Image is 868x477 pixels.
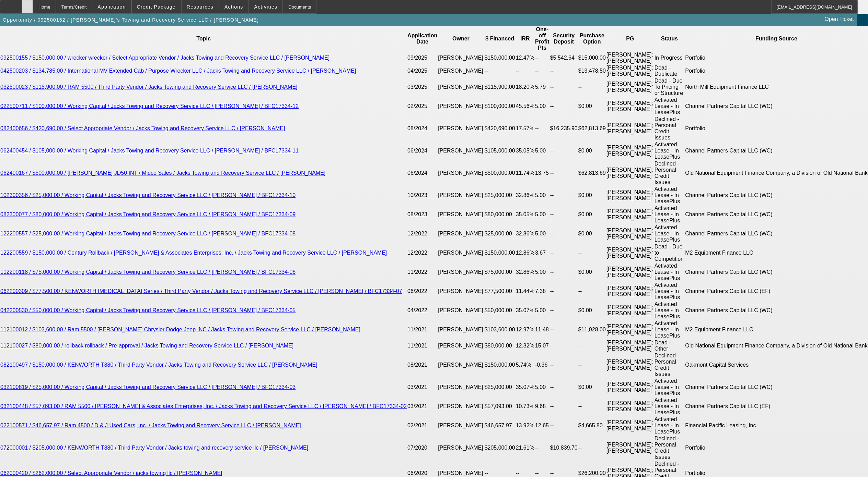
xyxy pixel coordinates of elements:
[606,160,654,186] td: [PERSON_NAME]; [PERSON_NAME]
[578,160,606,186] td: $62,813.69
[0,170,325,176] a: 062400167 / $500,000.00 / [PERSON_NAME] JD50 INT / Midco Sales / Jacks Towing and Recovery Servic...
[685,243,868,262] td: M2 Equipment Finance LLC
[685,397,868,416] td: Channel Partners Capital LLC (EF)
[606,352,654,378] td: [PERSON_NAME]; [PERSON_NAME]
[578,26,606,51] th: Purchase Option
[685,224,868,243] td: Channel Partners Capital LLC (WC)
[606,282,654,301] td: [PERSON_NAME]; [PERSON_NAME]
[516,282,535,301] td: 11.44%
[654,205,685,224] td: Activated Lease - In LeasePlus
[550,186,578,205] td: --
[407,64,438,77] td: 04/2025
[550,416,578,435] td: --
[0,384,296,390] a: 032100819 / $25,000.00 / Working Capital / Jacks Towing and Recovery Service LLC / [PERSON_NAME] ...
[0,288,402,294] a: 062200309 / $77,500.00 / KENWORTH [MEDICAL_DATA] Series / Third Party Vendor / Jacks Towing and R...
[578,64,606,77] td: $13,478.50
[654,378,685,397] td: Activated Lease - In LeasePlus
[578,397,606,416] td: --
[535,186,550,205] td: 5.00
[516,243,535,262] td: 12.86%
[685,320,868,339] td: M2 Equipment Finance LLC
[438,205,484,224] td: [PERSON_NAME]
[438,160,484,186] td: [PERSON_NAME]
[606,320,654,339] td: [PERSON_NAME]; [PERSON_NAME]
[685,282,868,301] td: Channel Partners Capital LLC (EF)
[535,435,550,461] td: --
[407,97,438,116] td: 02/2025
[0,192,296,198] a: 102300356 / $25,000.00 / Working Capital / Jacks Towing and Recovery Service LLC / [PERSON_NAME] ...
[407,51,438,64] td: 09/2025
[407,77,438,97] td: 03/2025
[0,445,308,451] a: 072000001 / $205,000.00 / KENWORTH T880 / Third Party Vendor / Jacks towing and recovery service ...
[484,64,516,77] td: --
[182,0,219,13] button: Resources
[685,64,868,77] td: Portfolio
[606,243,654,262] td: [PERSON_NAME]; [PERSON_NAME]
[550,378,578,397] td: --
[535,26,550,51] th: One-off Profit Pts
[535,141,550,160] td: 5.00
[3,17,259,23] span: Opportunity / 092500152 / [PERSON_NAME]'s Towing and Recovery Service LLC / [PERSON_NAME]
[0,68,356,74] a: 042500203 / $134,785.00 / International MV Extended Cab / Purpose Wrecker LLC / Jacks Towing and ...
[484,116,516,141] td: $420,690.00
[484,320,516,339] td: $103,600.00
[484,339,516,352] td: $80,000.00
[654,64,685,77] td: Dead - Duplicate
[535,352,550,378] td: -0.36
[516,160,535,186] td: 11.74%
[550,339,578,352] td: --
[407,352,438,378] td: 08/2021
[654,77,685,97] td: Dead - Due To Pricing or Structure
[550,320,578,339] td: --
[516,397,535,416] td: 10.73%
[0,55,329,61] a: 092500155 / $150,000.00 / wrecker wrecker / Select Appropriate Vendor / Jacks Towing and Recovery...
[516,378,535,397] td: 35.07%
[685,26,868,51] th: Funding Source
[578,77,606,97] td: --
[654,282,685,301] td: Activated Lease - In LeasePlus
[685,352,868,378] td: Oakmont Capital Services
[0,423,301,428] a: 022100571 / $46,657.97 / Ram 4500 / D & J Used Cars, Inc. / Jacks Towing and Recovery Service LLC...
[407,339,438,352] td: 11/2021
[0,470,222,476] a: 062000420 / $262,000.00 / Select Appropriate Vendor / jacks towing llc / [PERSON_NAME]
[606,97,654,116] td: [PERSON_NAME]; [PERSON_NAME]
[685,160,868,186] td: Old National Equipment Finance Company, a Division of Old National Bank
[578,301,606,320] td: $0.00
[438,262,484,282] td: [PERSON_NAME]
[578,320,606,339] td: $11,028.00
[438,339,484,352] td: [PERSON_NAME]
[654,320,685,339] td: Activated Lease - In LeasePlus
[516,97,535,116] td: 45.56%
[578,416,606,435] td: $4,665.80
[438,97,484,116] td: [PERSON_NAME]
[484,26,516,51] th: $ Financed
[606,64,654,77] td: [PERSON_NAME]; [PERSON_NAME]
[0,211,296,217] a: 082300077 / $80,000.00 / Working Capital / Jacks Towing and Recovery Service LLC / [PERSON_NAME] ...
[224,4,243,10] span: Actions
[438,397,484,416] td: [PERSON_NAME]
[249,0,283,13] button: Activities
[137,4,176,10] span: Credit Package
[484,224,516,243] td: $25,000.00
[654,26,685,51] th: Status
[822,13,857,25] a: Open Ticket
[516,141,535,160] td: 35.05%
[516,339,535,352] td: 12.32%
[407,416,438,435] td: 02/2021
[484,160,516,186] td: $500,000.00
[535,301,550,320] td: 5.00
[606,301,654,320] td: [PERSON_NAME]; [PERSON_NAME]
[516,205,535,224] td: 35.05%
[484,378,516,397] td: $25,000.00
[578,51,606,64] td: $15,000.00
[535,224,550,243] td: 5.00
[438,64,484,77] td: [PERSON_NAME]
[578,243,606,262] td: --
[535,262,550,282] td: 5.00
[578,141,606,160] td: $0.00
[535,64,550,77] td: --
[407,282,438,301] td: 06/2022
[550,97,578,116] td: --
[606,339,654,352] td: [PERSON_NAME]; [PERSON_NAME]
[516,435,535,461] td: 21.61%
